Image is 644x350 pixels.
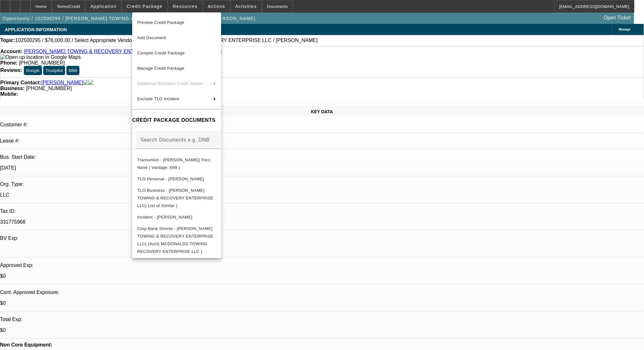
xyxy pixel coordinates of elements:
[137,51,185,55] span: Compile Credit Package
[132,156,221,171] button: Transunion - McDonald, Anthony( Fico: None | Vantage :699 )
[137,214,193,219] span: Incident - [PERSON_NAME]
[132,186,221,209] button: TLO Business - MCDONALD'S TOWING & RECOVERY ENTERPRISE LLC( List of Similar )
[137,96,179,101] span: Exclude TLO Incident
[137,66,184,71] span: Manage Credit Package
[137,176,204,181] span: TLO Personal - [PERSON_NAME]
[132,116,221,124] h4: CREDIT PACKAGE DOCUMENTS
[137,157,211,170] span: Transunion - [PERSON_NAME]( Fico: None | Vantage :699 )
[137,188,214,208] span: TLO Business - [PERSON_NAME] TOWING & RECOVERY ENTERPRISE LLC( List of Similar )
[132,209,221,225] button: Incident - McDonald, Anthony
[137,35,166,40] span: Add Document
[140,137,210,142] mat-label: Search Documents e.g. DNB
[137,20,184,25] span: Preview Credit Package
[132,225,221,255] button: Corp Bank Stmnts - MCDONALD'S TOWING & RECOVERY ENTERPRISE LLC( (Acct) MCDONALDS TOWING RECOVERY ...
[137,226,214,254] span: Corp Bank Stmnts - [PERSON_NAME] TOWING & RECOVERY ENTERPRISE LLC( (Acct) MCDONALDS TOWING RECOVE...
[132,171,221,186] button: TLO Personal - McDonald, Anthony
